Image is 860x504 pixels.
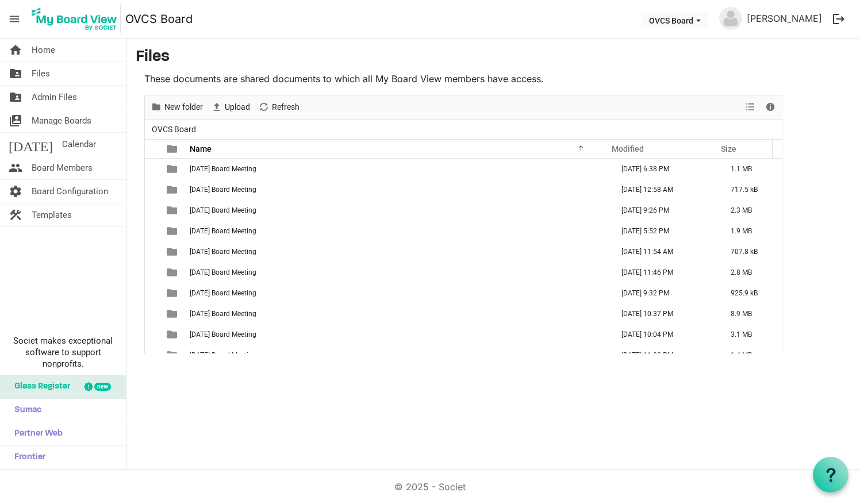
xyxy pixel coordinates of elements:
button: Upload [209,100,252,114]
td: checkbox [145,345,160,366]
td: October 17, 2023 9:26 PM column header Modified [609,200,719,221]
td: checkbox [145,324,160,345]
span: Sumac [9,399,41,422]
span: Frontier [9,446,45,469]
td: 2.8 MB is template cell column header Size [719,262,782,283]
td: checkbox [145,283,160,303]
span: Name [190,144,212,153]
button: Details [763,100,778,114]
div: Refresh [254,95,304,120]
td: 2024-02-20 Board Meeting is template cell column header Name [186,283,609,303]
span: Files [32,62,50,85]
span: Board Members [32,156,93,179]
h3: Files [136,48,851,67]
td: March 19, 2024 10:37 PM column header Modified [609,303,719,324]
td: 707.8 kB is template cell column header Size [719,241,782,262]
td: May 19, 2024 11:22 PM column header Modified [609,345,719,366]
td: 2023-08-22 Board Meeting is template cell column header Name [186,159,609,179]
td: 1.4 MB is template cell column header Size [719,345,782,366]
td: is template cell column header type [160,345,186,366]
span: [DATE] Board Meeting [190,330,256,338]
div: New folder [147,95,207,120]
div: View [741,95,761,120]
td: is template cell column header type [160,241,186,262]
span: Board Configuration [32,180,108,203]
span: [DATE] Board Meeting [190,165,256,173]
td: 717.5 kB is template cell column header Size [719,179,782,200]
span: [DATE] Board Meeting [190,248,256,256]
span: Societ makes exceptional software to support nonprofits. [5,335,121,370]
span: [DATE] Board Meeting [190,289,256,297]
span: Refresh [271,100,301,114]
span: construction [9,203,22,226]
td: 2023-10-17 Board Meeting is template cell column header Name [186,200,609,221]
td: checkbox [145,303,160,324]
span: Modified [612,144,644,153]
td: is template cell column header type [160,303,186,324]
span: menu [3,8,25,30]
span: Partner Web [9,422,63,445]
span: [DATE] [9,133,53,156]
span: Home [32,39,55,61]
a: [PERSON_NAME] [742,7,827,30]
td: checkbox [145,159,160,179]
span: Admin Files [32,86,77,109]
div: Details [761,95,780,120]
span: settings [9,180,22,203]
td: 3.1 MB is template cell column header Size [719,324,782,345]
td: November 27, 2023 11:54 AM column header Modified [609,241,719,262]
td: August 27, 2023 6:38 PM column header Modified [609,159,719,179]
span: Upload [224,100,251,114]
span: Manage Boards [32,109,91,132]
td: 8.9 MB is template cell column header Size [719,303,782,324]
td: 2023-11-28 Board Meeting is template cell column header Name [186,241,609,262]
td: is template cell column header type [160,324,186,345]
button: logout [827,7,851,31]
td: 2024-05-20 Board Meeting is template cell column header Name [186,345,609,366]
td: is template cell column header type [160,159,186,179]
td: 1.9 MB is template cell column header Size [719,221,782,241]
span: folder_shared [9,62,22,85]
td: 2.3 MB is template cell column header Size [719,200,782,221]
span: switch_account [9,109,22,132]
td: 2024-01-16 Board Meeting is template cell column header Name [186,262,609,283]
span: [DATE] Board Meeting [190,351,256,359]
button: New folder [149,100,205,114]
span: [DATE] Board Meeting [190,206,256,214]
span: [DATE] Board Meeting [190,310,256,318]
span: New folder [163,100,204,114]
a: OVCS Board [125,7,193,30]
span: OVCS Board [149,122,198,137]
td: 2024-04-16 Board Meeting is template cell column header Name [186,324,609,345]
span: Calendar [62,133,96,156]
div: Upload [207,95,254,120]
div: new [94,383,111,391]
button: View dropdownbutton [743,100,757,114]
button: OVCS Board dropdownbutton [642,12,708,28]
td: is template cell column header type [160,283,186,303]
button: Refresh [256,100,302,114]
span: people [9,156,22,179]
td: 2023-11-14 Board Meeting is template cell column header Name [186,221,609,241]
td: January 16, 2024 11:46 PM column header Modified [609,262,719,283]
td: is template cell column header type [160,200,186,221]
span: Templates [32,203,72,226]
img: My Board View Logo [28,5,121,33]
span: [DATE] Board Meeting [190,227,256,235]
a: My Board View Logo [28,5,125,33]
td: is template cell column header type [160,179,186,200]
span: [DATE] Board Meeting [190,186,256,194]
td: checkbox [145,179,160,200]
span: [DATE] Board Meeting [190,268,256,276]
td: February 18, 2024 9:32 PM column header Modified [609,283,719,303]
td: 2024-03-19 Board Meeting is template cell column header Name [186,303,609,324]
td: 1.1 MB is template cell column header Size [719,159,782,179]
td: 2023-09-19 Board Meeting is template cell column header Name [186,179,609,200]
img: no-profile-picture.svg [719,7,742,30]
td: is template cell column header type [160,221,186,241]
td: checkbox [145,221,160,241]
td: November 14, 2023 5:52 PM column header Modified [609,221,719,241]
td: checkbox [145,241,160,262]
td: 925.9 kB is template cell column header Size [719,283,782,303]
span: Glass Register [9,375,70,398]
